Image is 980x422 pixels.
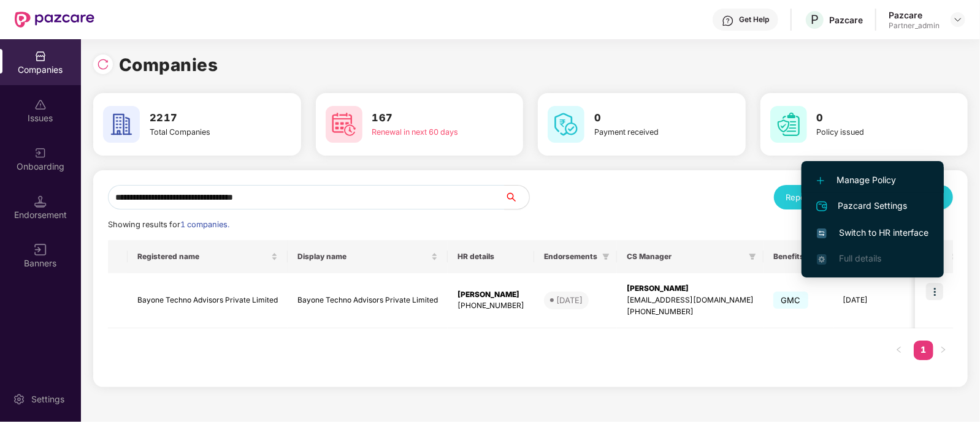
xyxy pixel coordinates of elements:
[817,110,922,126] h3: 0
[128,273,288,328] td: Bayone Techno Advisors Private Limited
[34,99,47,111] img: svg+xml;base64,PHN2ZyBpZD0iSXNzdWVzX2Rpc2FibGVkIiB4bWxucz0iaHR0cDovL3d3dy53My5vcmcvMjAwMC9zdmciIH...
[773,292,808,309] span: GMC
[817,228,827,238] img: svg+xml;base64,PHN2ZyB4bWxucz0iaHR0cDovL3d3dy53My5vcmcvMjAwMC9zdmciIHdpZHRoPSIxNiIgaGVpZ2h0PSIxNi...
[817,173,928,187] span: Manage Policy
[817,226,928,239] span: Switch to HR interface
[34,147,47,159] img: svg+xml;base64,PHN2ZyB3aWR0aD0iMjAiIGhlaWdodD0iMjAiIHZpZXdCb3g9IjAgMCAyMCAyMCIgZmlsbD0ibm9uZSIgeG...
[504,185,530,209] button: search
[594,110,700,126] h3: 0
[288,273,448,328] td: Bayone Techno Advisors Private Limited
[786,191,833,203] div: Reports
[627,283,754,295] div: [PERSON_NAME]
[544,252,597,262] span: Endorsements
[326,106,362,143] img: svg+xml;base64,PHN2ZyB4bWxucz0iaHR0cDovL3d3dy53My5vcmcvMjAwMC9zdmciIHdpZHRoPSI2MCIgaGVpZ2h0PSI2MC...
[895,346,903,353] span: left
[28,393,68,405] div: Settings
[817,199,928,214] span: Pazcard Settings
[746,249,759,264] span: filter
[448,240,534,273] th: HR details
[814,199,829,214] img: svg+xml;base64,PHN2ZyB4bWxucz0iaHR0cDovL3d3dy53My5vcmcvMjAwMC9zdmciIHdpZHRoPSIyNCIgaGVpZ2h0PSIyNC...
[926,283,943,300] img: icon
[34,50,47,62] img: svg+xml;base64,PHN2ZyBpZD0iQ29tcGFuaWVzIiB4bWxucz0iaHR0cDovL3d3dy53My5vcmcvMjAwMC9zdmciIHdpZHRoPS...
[811,12,819,27] span: P
[817,254,827,264] img: svg+xml;base64,PHN2ZyB4bWxucz0iaHR0cDovL3d3dy53My5vcmcvMjAwMC9zdmciIHdpZHRoPSIxNi4zNjMiIGhlaWdodD...
[504,192,529,202] span: search
[770,106,807,143] img: svg+xml;base64,PHN2ZyB4bWxucz0iaHR0cDovL3d3dy53My5vcmcvMjAwMC9zdmciIHdpZHRoPSI2MCIgaGVpZ2h0PSI2MC...
[722,15,734,27] img: svg+xml;base64,PHN2ZyBpZD0iSGVscC0zMngzMiIgeG1sbnM9Imh0dHA6Ly93d3cudzMub3JnLzIwMDAvc3ZnIiB3aWR0aD...
[119,51,218,78] h1: Companies
[764,240,833,273] th: Benefits
[889,341,909,360] button: left
[372,126,478,138] div: Renewal in next 60 days
[150,126,255,138] div: Total Companies
[34,195,47,208] img: svg+xml;base64,PHN2ZyB3aWR0aD0iMTQuNSIgaGVpZ2h0PSIxNC41IiB2aWV3Qm94PSIwIDAgMTYgMTYiIGZpbGw9Im5vbm...
[594,126,700,138] div: Payment received
[137,252,269,262] span: Registered name
[457,300,524,312] div: [PHONE_NUMBER]
[953,15,963,24] img: svg+xml;base64,PHN2ZyBpZD0iRHJvcGRvd24tMzJ4MzIiIHhtbG5zPSJodHRwOi8vd3d3LnczLm9yZy8yMDAwL3N2ZyIgd2...
[108,220,229,229] span: Showing results for
[128,240,288,273] th: Registered name
[103,106,140,143] img: svg+xml;base64,PHN2ZyB4bWxucz0iaHR0cDovL3d3dy53My5vcmcvMjAwMC9zdmciIHdpZHRoPSI2MCIgaGVpZ2h0PSI2MC...
[180,220,229,229] span: 1 companies.
[97,58,109,70] img: svg+xml;base64,PHN2ZyBpZD0iUmVsb2FkLTMyeDMyIiB4bWxucz0iaHR0cDovL3d3dy53My5vcmcvMjAwMC9zdmciIHdpZH...
[627,295,754,306] div: [EMAIL_ADDRESS][DOMAIN_NAME]
[600,249,612,264] span: filter
[914,341,933,359] a: 1
[889,21,940,31] div: Partner_admin
[889,341,909,360] li: Previous Page
[933,341,953,360] button: right
[749,253,756,260] span: filter
[13,393,25,405] img: svg+xml;base64,PHN2ZyBpZD0iU2V0dGluZy0yMHgyMCIgeG1sbnM9Imh0dHA6Ly93d3cudzMub3JnLzIwMDAvc3ZnIiB3aW...
[914,341,933,360] li: 1
[833,273,913,328] td: [DATE]
[817,177,824,184] img: svg+xml;base64,PHN2ZyB4bWxucz0iaHR0cDovL3d3dy53My5vcmcvMjAwMC9zdmciIHdpZHRoPSIxMi4yMDEiIGhlaWdodD...
[627,252,744,262] span: CS Manager
[817,126,922,138] div: Policy issued
[15,12,94,28] img: New Pazcare Logo
[150,110,255,126] h3: 2217
[627,306,754,318] div: [PHONE_NUMBER]
[457,289,524,301] div: [PERSON_NAME]
[556,294,583,306] div: [DATE]
[839,253,881,263] span: Full details
[548,106,584,143] img: svg+xml;base64,PHN2ZyB4bWxucz0iaHR0cDovL3d3dy53My5vcmcvMjAwMC9zdmciIHdpZHRoPSI2MCIgaGVpZ2h0PSI2MC...
[288,240,448,273] th: Display name
[889,9,940,21] div: Pazcare
[34,244,47,256] img: svg+xml;base64,PHN2ZyB3aWR0aD0iMTYiIGhlaWdodD0iMTYiIHZpZXdCb3g9IjAgMCAxNiAxNiIgZmlsbD0ibm9uZSIgeG...
[933,341,953,360] li: Next Page
[829,14,863,26] div: Pazcare
[739,15,769,24] div: Get Help
[940,346,947,353] span: right
[372,110,478,126] h3: 167
[602,253,610,260] span: filter
[297,252,429,262] span: Display name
